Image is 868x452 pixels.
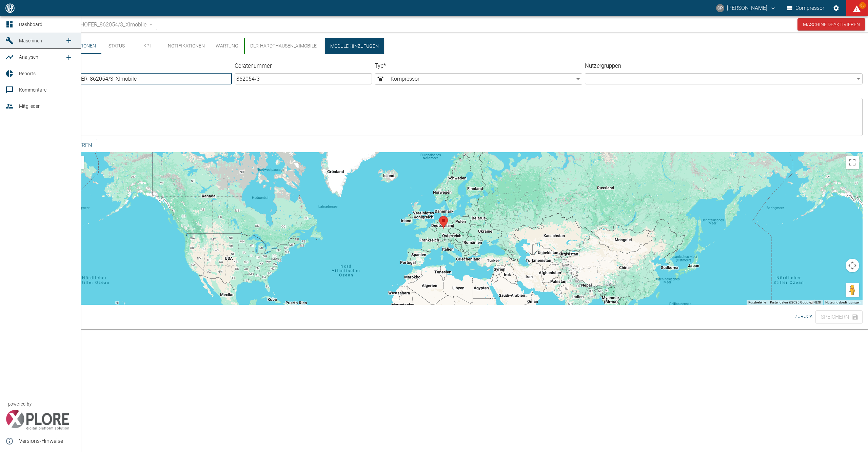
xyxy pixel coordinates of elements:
label: Name * [24,62,180,70]
button: DLR-Hardthausen_XImobile [244,38,322,54]
button: Module hinzufügen [325,38,384,54]
label: Nutzergruppen [585,62,793,70]
span: Kommentare [19,87,46,93]
img: logo [5,3,15,13]
img: Xplore Logo [5,410,70,430]
span: Versions-Hinweise [19,437,76,445]
button: Compressor [786,2,826,14]
input: Name [24,73,232,84]
button: Zurück [792,310,815,323]
span: 85 [859,2,866,9]
span: powered by [8,401,32,407]
span: Kompressor [376,75,574,83]
button: Notifikationen [162,38,210,54]
button: christoph.palm@neuman-esser.com [715,2,777,14]
span: Mitglieder [19,103,40,109]
button: Status [101,38,132,54]
button: KPI [132,38,162,54]
input: Gerätenummer [235,73,372,84]
span: Reports [19,71,36,76]
a: new /machines [62,34,76,47]
span: Dashboard [19,22,42,27]
span: DLR-Hardthausen_HOFER_862054/3_XImobile [36,21,146,28]
label: Typ * [375,62,530,70]
span: Maschinen [19,38,42,43]
a: DLR-Hardthausen_HOFER_862054/3_XImobile [25,20,146,28]
button: Maschine deaktivieren [797,18,865,31]
button: Wartung [210,38,244,54]
div: CP [716,4,724,12]
button: Einstellungen [830,2,842,14]
a: new /analyses/list/0 [62,51,76,64]
span: Analysen [19,54,38,60]
label: Gerätenummer [235,62,338,70]
label: Beschreibung [24,87,653,95]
